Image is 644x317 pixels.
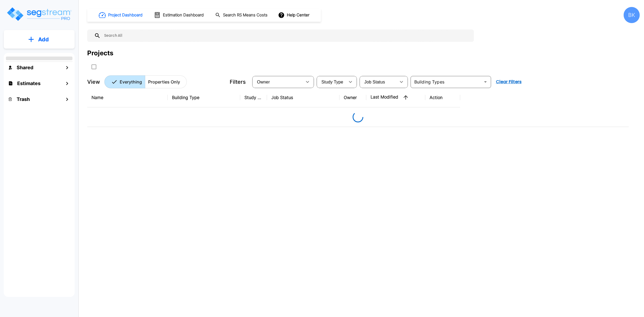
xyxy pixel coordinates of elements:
th: Owner [339,88,366,107]
th: Action [425,88,460,107]
p: Add [38,35,49,43]
span: Study Type [321,80,343,84]
button: Clear Filters [494,76,524,87]
p: View [87,78,100,86]
h1: Trash [17,96,30,103]
button: Project Dashboard [97,9,145,21]
button: Estimation Dashboard [152,9,207,21]
div: Platform [104,75,187,88]
p: Properties Only [148,79,180,85]
p: Everything [120,79,142,85]
button: Open [482,78,489,86]
h1: Project Dashboard [108,12,142,18]
th: Building Type [168,88,240,107]
th: Job Status [267,88,339,107]
div: Select [318,74,345,89]
h1: Estimation Dashboard [163,12,204,18]
div: Select [253,74,302,89]
button: SelectAll [89,61,99,72]
div: Select [361,74,396,89]
button: Everything [104,75,145,88]
span: Job Status [364,80,385,84]
button: Add [4,32,75,47]
th: Name [87,88,168,107]
img: Logo [6,6,72,22]
th: Last Modified [366,88,425,107]
button: Properties Only [145,75,187,88]
h1: Shared [17,64,33,71]
button: Help Center [277,10,312,20]
h1: Search RS Means Costs [223,12,268,18]
th: Study Type [240,88,267,107]
input: Building Types [412,78,481,86]
button: Search RS Means Costs [213,10,270,20]
div: Projects [87,48,113,58]
div: BK [624,7,640,23]
input: Search All [101,30,471,42]
h1: Estimates [17,80,41,87]
span: Owner [257,80,270,84]
p: Filters [230,78,246,86]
